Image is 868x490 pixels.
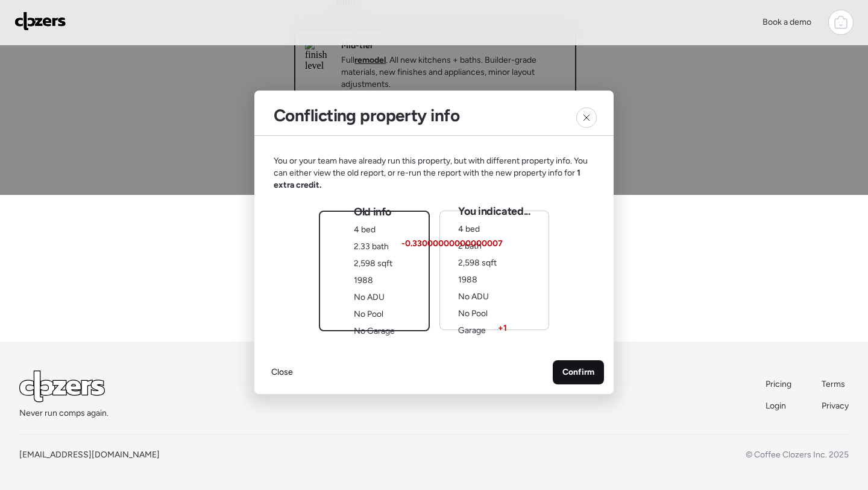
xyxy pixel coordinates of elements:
[822,379,845,389] span: Terms
[766,378,793,390] a: Pricing
[458,325,486,336] span: Garage
[19,407,108,419] span: Never run comps again.
[746,450,849,460] span: © Coffee Clozers Inc. 2025
[354,258,392,269] span: 2,598 sqft
[498,322,507,334] span: + 1
[562,366,594,378] span: Confirm
[458,291,489,302] span: No ADU
[354,326,395,336] span: No Garage
[354,224,376,235] span: 4 bed
[354,292,385,302] span: No ADU
[458,258,497,268] span: 2,598 sqft
[458,308,488,319] span: No Pool
[19,371,105,402] img: Logo Light
[14,11,66,31] img: Logo
[766,400,793,412] a: Login
[354,241,389,252] span: 2.33 bath
[354,309,383,319] span: No Pool
[763,17,811,27] span: Book a demo
[274,155,594,191] span: You or your team have already run this property, but with different property info. You can either...
[458,224,480,234] span: 4 bed
[766,379,791,389] span: Pricing
[274,105,459,126] h2: Conflicting property info
[401,238,503,250] span: -0.33000000000000007
[354,205,391,219] span: Old info
[354,275,373,285] span: 1988
[458,204,530,218] span: You indicated...
[19,450,160,460] a: [EMAIL_ADDRESS][DOMAIN_NAME]
[271,366,293,378] span: Close
[458,275,477,285] span: 1988
[822,401,849,411] span: Privacy
[766,401,786,411] span: Login
[822,378,849,390] a: Terms
[822,400,849,412] a: Privacy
